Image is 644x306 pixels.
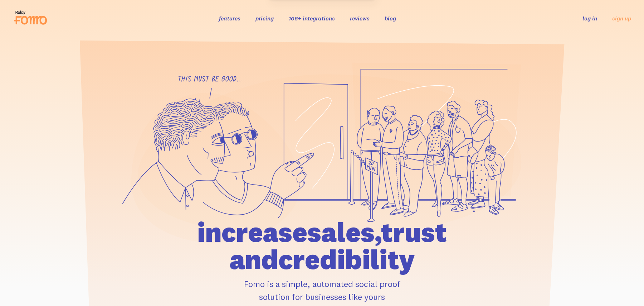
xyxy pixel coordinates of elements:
[350,15,370,22] a: reviews
[582,15,597,22] a: log in
[219,15,240,22] a: features
[255,15,274,22] a: pricing
[612,15,631,22] a: sign up
[385,15,396,22] a: blog
[156,277,488,303] p: Fomo is a simple, automated social proof solution for businesses like yours
[156,219,488,273] h1: increase sales, trust and credibility
[289,15,335,22] a: 106+ integrations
